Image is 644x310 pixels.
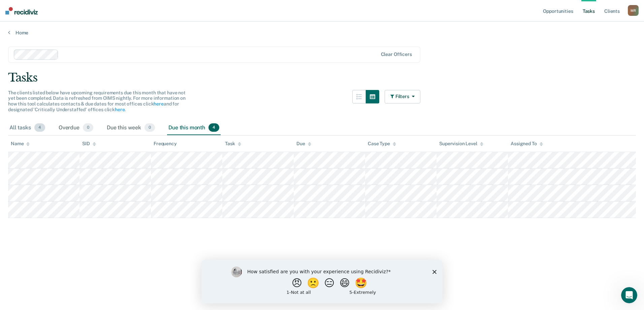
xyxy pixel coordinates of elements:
div: Clear officers [381,52,412,57]
button: Filters [385,90,420,103]
iframe: Intercom live chat [621,287,637,303]
div: Overdue0 [57,121,95,135]
span: 4 [208,123,219,132]
div: Name [11,141,30,147]
div: SID [82,141,96,147]
div: Tasks [8,71,636,85]
div: Due [296,141,311,147]
div: Frequency [154,141,177,147]
div: Supervision Level [439,141,483,147]
a: here [115,107,125,112]
div: All tasks4 [8,121,46,135]
div: Task [225,141,241,147]
div: Case Type [368,141,396,147]
div: Assigned To [511,141,543,147]
span: 0 [144,123,155,132]
a: here [154,101,163,106]
div: Due this week0 [105,121,156,135]
span: 0 [83,123,93,132]
div: M R [628,5,639,16]
button: MR [628,5,639,16]
span: The clients listed below have upcoming requirements due this month that have not yet been complet... [8,90,186,112]
div: Due this month4 [167,121,221,135]
iframe: Survey by Kim from Recidiviz [201,260,443,303]
span: 4 [34,123,45,132]
img: Recidiviz [5,7,38,14]
a: Home [8,30,636,36]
